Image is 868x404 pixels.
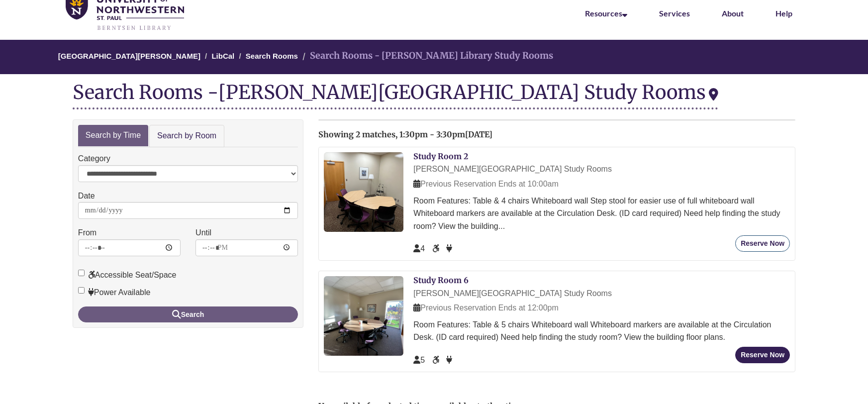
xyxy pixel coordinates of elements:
[78,125,148,146] a: Search by Time
[73,40,795,74] nav: Breadcrumb
[58,52,200,60] a: [GEOGRAPHIC_DATA][PERSON_NAME]
[318,130,795,139] h2: Showing 2 matches
[413,303,558,312] span: Previous Reservation Ends at 12:00pm
[432,244,441,253] span: Accessible Seat/Space
[659,8,690,18] a: Services
[78,269,177,282] label: Accessible Seat/Space
[413,275,469,285] a: Study Room 6
[735,235,790,252] button: Reserve Now
[413,195,790,233] div: Room Features: Table & 4 chairs Whiteboard wall Step stool for easier use of full whiteboard wall...
[413,244,425,253] span: The capacity of this space
[413,356,425,364] span: The capacity of this space
[149,125,224,147] a: Search by Room
[78,286,151,299] label: Power Available
[432,356,441,364] span: Accessible Seat/Space
[78,226,96,239] label: From
[246,52,298,60] a: Search Rooms
[78,306,298,322] button: Search
[775,8,792,18] a: Help
[413,163,790,176] div: [PERSON_NAME][GEOGRAPHIC_DATA] Study Rooms
[324,276,403,356] img: Study Room 6
[78,287,85,294] input: Power Available
[413,180,558,188] span: Previous Reservation Ends at 10:00am
[324,152,403,232] img: Study Room 2
[73,82,718,109] div: Search Rooms -
[78,152,110,165] label: Category
[585,8,627,18] a: Resources
[195,226,211,239] label: Until
[218,80,718,104] div: [PERSON_NAME][GEOGRAPHIC_DATA] Study Rooms
[735,347,790,363] button: Reserve Now
[300,49,553,63] li: Search Rooms - [PERSON_NAME] Library Study Rooms
[446,356,452,364] span: Power Available
[78,190,95,202] label: Date
[446,244,452,253] span: Power Available
[413,318,790,344] div: Room Features: Table & 5 chairs Whiteboard wall Whiteboard markers are available at the Circulati...
[413,287,790,300] div: [PERSON_NAME][GEOGRAPHIC_DATA] Study Rooms
[413,151,468,161] a: Study Room 2
[395,129,492,139] span: , 1:30pm - 3:30pm[DATE]
[211,52,234,60] a: LibCal
[78,270,85,276] input: Accessible Seat/Space
[722,8,744,18] a: About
